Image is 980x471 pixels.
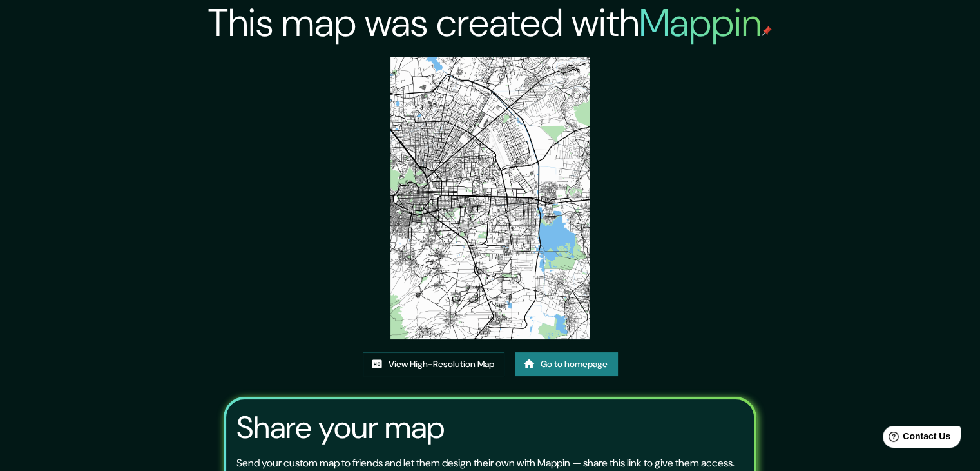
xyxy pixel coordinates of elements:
iframe: Help widget launcher [865,421,966,457]
h3: Share your map [236,410,445,446]
a: Go to homepage [515,352,618,376]
img: mappin-pin [762,26,772,36]
img: created-map [390,57,590,339]
a: View High-Resolution Map [363,352,504,376]
p: Send your custom map to friends and let them design their own with Mappin — share this link to gi... [236,456,735,471]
